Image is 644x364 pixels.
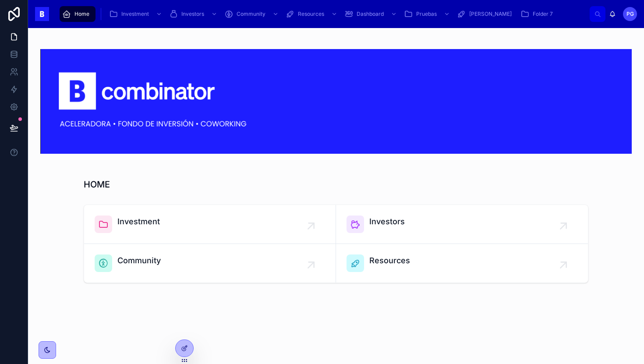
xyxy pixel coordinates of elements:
[181,11,204,18] span: Investors
[533,11,553,18] span: Folder 7
[336,244,588,283] a: Resources
[166,6,222,22] a: Investors
[416,11,437,18] span: Pruebas
[84,178,110,191] h1: HOME
[74,11,89,18] span: Home
[60,6,96,22] a: Home
[357,11,384,18] span: Dashboard
[35,7,49,21] img: App logo
[369,254,410,267] span: Resources
[518,6,559,22] a: Folder 7
[283,6,342,22] a: Resources
[84,205,336,244] a: Investment
[469,11,512,18] span: [PERSON_NAME]
[298,11,324,18] span: Resources
[222,6,283,22] a: Community
[342,6,401,22] a: Dashboard
[336,205,588,244] a: Investors
[40,49,632,154] img: 18445-Captura-de-Pantalla-2024-03-07-a-las-17.49.44.png
[369,216,405,228] span: Investors
[117,216,160,228] span: Investment
[237,11,265,18] span: Community
[84,244,336,283] a: Community
[106,6,166,22] a: Investment
[117,254,161,267] span: Community
[626,11,634,18] span: PG
[454,6,518,22] a: [PERSON_NAME]
[401,6,454,22] a: Pruebas
[121,11,149,18] span: Investment
[56,4,590,24] div: scrollable content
